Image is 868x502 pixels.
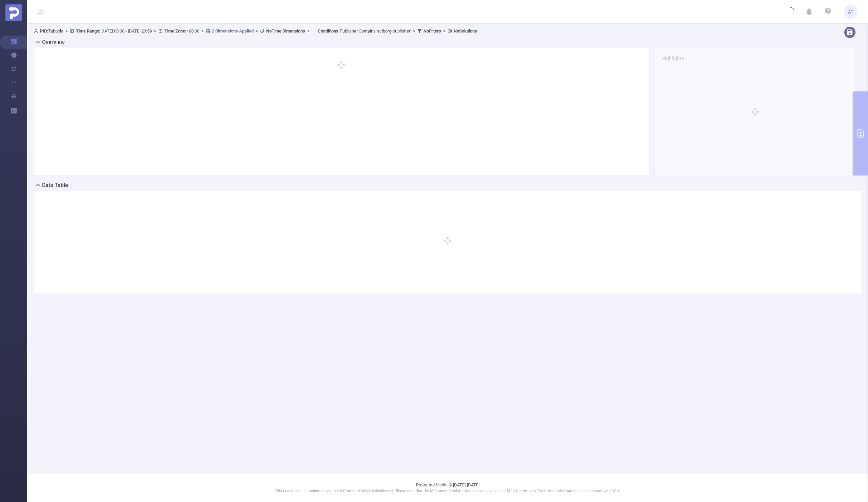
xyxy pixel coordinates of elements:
[152,28,158,34] span: >
[212,28,254,34] u: 2 Dimensions Applied
[76,28,100,34] b: Time Range:
[848,5,853,19] span: AT
[786,7,794,17] i: icon: loading
[164,28,186,34] b: Time Zone:
[27,473,868,502] footer: Protected Media © [DATE]-[DATE]
[199,28,206,34] span: >
[266,28,305,34] b: No Time Dimensions
[318,28,411,34] span: Publisher Contains 'sciborg-publisher'
[254,28,260,34] span: >
[318,28,340,34] b: Conditions :
[42,181,68,189] h2: Data Table
[40,28,48,34] b: PID:
[63,28,70,34] span: >
[411,28,417,34] span: >
[441,28,448,34] span: >
[454,28,477,34] b: No Solutions
[34,28,477,34] span: Taboola [DATE] 00:00 - [DATE] 23:59 +00:00
[423,28,441,34] b: No Filters
[44,488,851,494] p: This is a stable, in production version of Protected Media's dashboard. Please note that the MRC ...
[305,28,312,34] span: >
[5,4,22,21] img: Protected Media
[42,38,65,46] h2: Overview
[34,29,40,33] i: icon: user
